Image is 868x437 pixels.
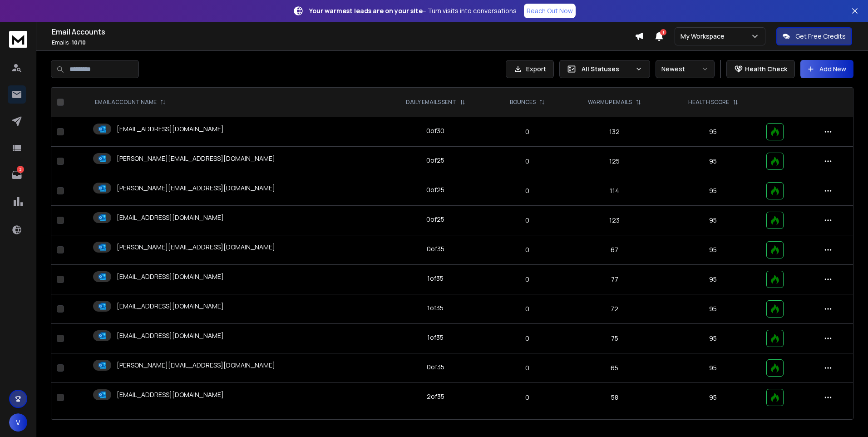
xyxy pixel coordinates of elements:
[510,99,536,106] p: BOUNCES
[309,6,423,15] strong: Your warmest leads are on your site
[660,29,666,35] span: 1
[426,156,444,165] div: 0 of 25
[688,99,729,106] p: HEALTH SCORE
[426,215,444,224] div: 0 of 25
[95,99,166,106] div: EMAIL ACCOUNT NAME
[776,27,852,45] button: Get Free Credits
[800,60,853,78] button: Add New
[745,65,787,74] p: Health Check
[665,206,761,235] td: 95
[665,147,761,176] td: 95
[564,206,665,235] td: 123
[117,213,224,222] p: [EMAIL_ADDRESS][DOMAIN_NAME]
[427,392,444,401] div: 2 of 35
[427,274,444,283] div: 1 of 35
[665,383,761,412] td: 95
[427,303,444,313] div: 1 of 35
[9,413,27,432] button: V
[726,60,795,78] button: Health Check
[665,324,761,353] td: 95
[527,6,573,15] p: Reach Out Now
[117,184,275,193] p: [PERSON_NAME][EMAIL_ADDRESS][DOMAIN_NAME]
[8,166,26,184] a: 2
[72,39,86,46] span: 10 / 10
[564,383,665,412] td: 58
[117,124,224,134] p: [EMAIL_ADDRESS][DOMAIN_NAME]
[427,244,444,253] div: 0 of 35
[506,60,554,78] button: Export
[117,243,275,252] p: [PERSON_NAME][EMAIL_ADDRESS][DOMAIN_NAME]
[588,99,632,106] p: WARMUP EMAILS
[117,331,224,340] p: [EMAIL_ADDRESS][DOMAIN_NAME]
[52,39,635,46] p: Emails :
[496,275,559,284] p: 0
[564,324,665,353] td: 75
[117,302,224,311] p: [EMAIL_ADDRESS][DOMAIN_NAME]
[496,157,559,166] p: 0
[309,6,517,15] p: – Turn visits into conversations
[665,353,761,383] td: 95
[795,32,846,41] p: Get Free Credits
[564,294,665,324] td: 72
[564,147,665,176] td: 125
[427,333,444,342] div: 1 of 35
[681,32,728,41] p: My Workspace
[665,294,761,324] td: 95
[564,353,665,383] td: 65
[496,127,559,136] p: 0
[665,235,761,265] td: 95
[564,235,665,265] td: 67
[665,265,761,294] td: 95
[117,272,224,281] p: [EMAIL_ADDRESS][DOMAIN_NAME]
[52,26,635,37] h1: Email Accounts
[665,176,761,206] td: 95
[582,65,631,74] p: All Statuses
[496,186,559,195] p: 0
[496,393,559,402] p: 0
[426,126,444,135] div: 0 of 30
[406,99,456,106] p: DAILY EMAILS SENT
[17,166,24,173] p: 2
[117,154,275,163] p: [PERSON_NAME][EMAIL_ADDRESS][DOMAIN_NAME]
[564,265,665,294] td: 77
[665,117,761,147] td: 95
[426,185,444,194] div: 0 of 25
[9,31,27,48] img: logo
[496,216,559,225] p: 0
[524,4,576,18] a: Reach Out Now
[117,390,224,399] p: [EMAIL_ADDRESS][DOMAIN_NAME]
[496,304,559,313] p: 0
[496,334,559,343] p: 0
[117,361,275,370] p: [PERSON_NAME][EMAIL_ADDRESS][DOMAIN_NAME]
[656,60,715,78] button: Newest
[496,245,559,254] p: 0
[564,176,665,206] td: 114
[427,363,444,372] div: 0 of 35
[564,117,665,147] td: 132
[496,363,559,372] p: 0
